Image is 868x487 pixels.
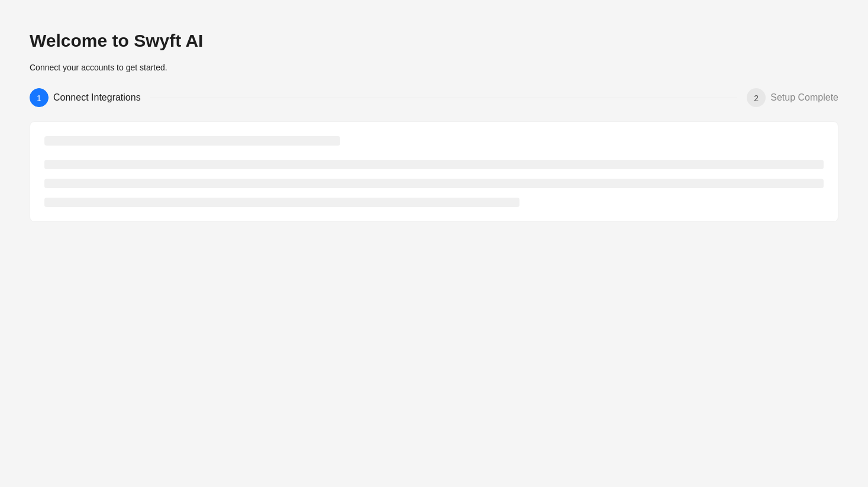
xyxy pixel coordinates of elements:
[30,30,838,52] h2: Welcome to Swyft AI
[770,88,838,107] div: Setup Complete
[30,63,167,72] span: Connect your accounts to get started.
[37,93,41,103] span: 1
[754,93,759,103] span: 2
[53,88,150,107] div: Connect Integrations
